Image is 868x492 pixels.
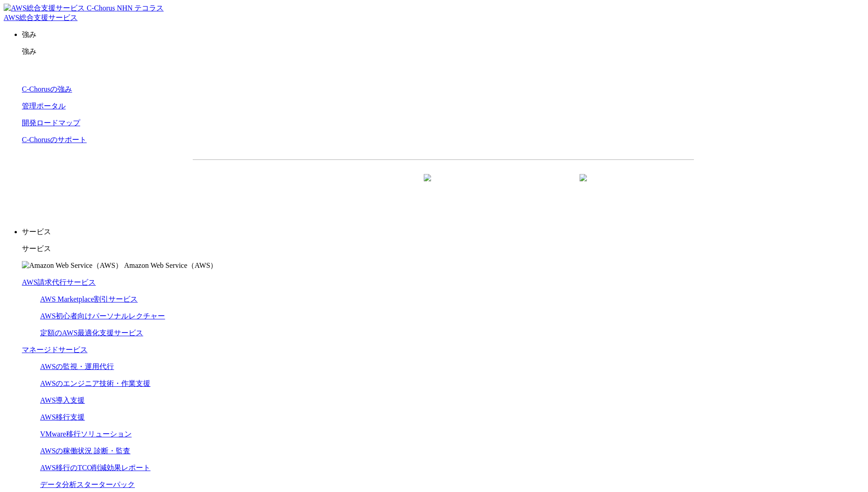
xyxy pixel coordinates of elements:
a: VMware移行ソリューション [40,430,132,438]
a: AWS初心者向けパーソナルレクチャー [40,312,165,320]
a: C-Chorusの強み [22,85,72,93]
a: データ分析スターターパック [40,481,135,488]
img: 矢印 [424,174,431,198]
span: Amazon Web Service（AWS） [124,261,217,269]
a: AWSの監視・運用代行 [40,363,114,370]
img: AWS総合支援サービス C-Chorus [4,4,115,13]
img: Amazon Web Service（AWS） [22,261,123,271]
p: 強み [22,30,864,40]
p: 強み [22,47,864,56]
a: AWS導入支援 [40,396,85,404]
a: AWS Marketplace割引サービス [40,295,138,303]
p: サービス [22,227,864,237]
a: AWSのエンジニア技術・作業支援 [40,379,150,387]
img: 矢印 [580,174,587,198]
a: C-Chorusのサポート [22,136,87,143]
a: 管理ポータル [22,102,66,110]
a: 資料を請求する [292,174,439,197]
a: AWSの稼働状況 診断・監査 [40,447,130,455]
a: AWS請求代行サービス [22,278,96,286]
a: マネージドサービス [22,346,87,354]
a: AWS移行支援 [40,413,85,421]
a: 定額のAWS最適化支援サービス [40,329,143,337]
p: サービス [22,244,864,254]
a: 開発ロードマップ [22,119,80,127]
a: AWS移行のTCO削減効果レポート [40,464,150,471]
a: AWS総合支援サービス C-Chorus NHN テコラスAWS総合支援サービス [4,4,164,21]
a: まずは相談する [448,174,595,197]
